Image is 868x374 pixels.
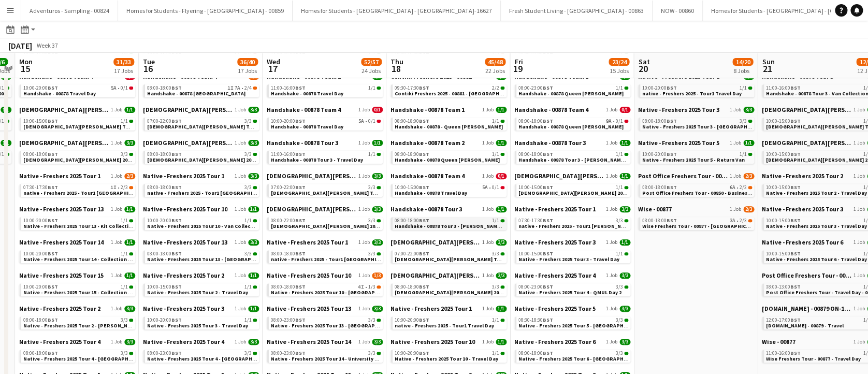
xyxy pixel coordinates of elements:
button: Homes for Students - Flyering - [GEOGRAPHIC_DATA] - 00859 [118,1,293,21]
div: [DATE] [8,40,32,51]
span: Week 37 [34,41,60,49]
button: Adventuros - Sampling - 00824 [21,1,118,21]
button: Fresh Student Living - [GEOGRAPHIC_DATA] - 00863 [501,1,653,21]
button: Homes for Students - [GEOGRAPHIC_DATA] - [GEOGRAPHIC_DATA]-16627 [293,1,501,21]
button: NOW - 00860 [653,1,703,21]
